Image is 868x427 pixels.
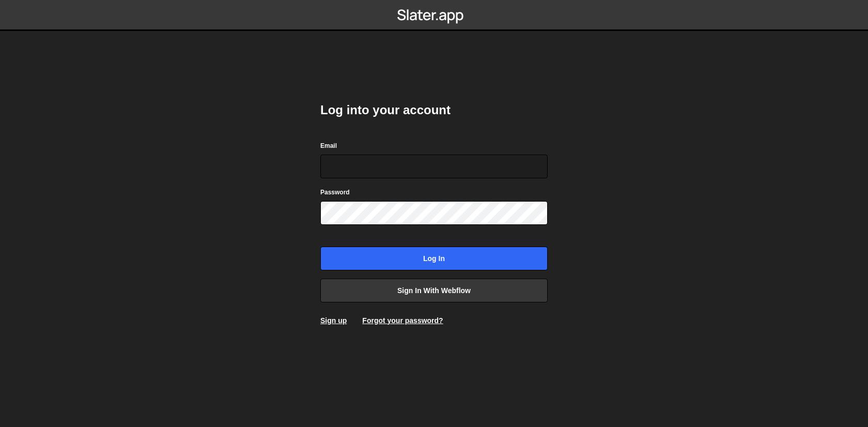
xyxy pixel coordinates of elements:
label: Password [320,187,350,197]
a: Sign in with Webflow [320,279,548,302]
input: Log in [320,247,548,270]
a: Sign up [320,316,347,325]
h2: Log into your account [320,102,548,118]
label: Email [320,141,337,151]
a: Forgot your password? [362,316,443,325]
